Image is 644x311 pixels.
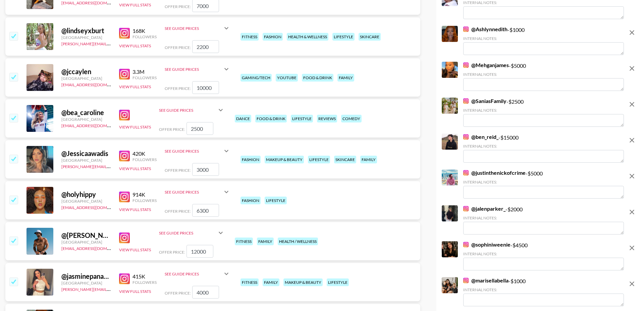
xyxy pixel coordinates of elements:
[61,199,111,204] div: [GEOGRAPHIC_DATA]
[463,134,469,140] img: Instagram
[61,76,111,81] div: [GEOGRAPHIC_DATA]
[463,169,624,199] div: - $ 5000
[132,34,157,39] div: Followers
[334,156,356,163] div: skincare
[283,278,323,286] div: makeup & beauty
[265,197,287,204] div: lifestyle
[625,62,639,75] button: remove
[165,143,230,159] div: See Guide Prices
[61,190,111,199] div: @ holyhippy
[317,115,337,122] div: reviews
[61,27,111,35] div: @ lindseyxburt
[192,204,219,217] input: 6,300
[240,197,261,204] div: fashion
[159,230,217,236] div: See Guide Prices
[159,225,225,241] div: See Guide Prices
[463,241,511,248] a: @sophiniweenie
[192,163,219,176] input: 3,000
[159,108,217,113] div: See Guide Prices
[119,151,130,161] img: Instagram
[235,115,251,122] div: dance
[61,272,111,280] div: @ jasminepanama
[463,277,624,306] div: - $ 1000
[61,163,161,169] a: [PERSON_NAME][EMAIL_ADDRESS][DOMAIN_NAME]
[159,127,185,132] span: Offer Price:
[625,241,639,255] button: remove
[61,231,111,240] div: @ [PERSON_NAME]
[165,61,230,77] div: See Guide Prices
[240,278,259,286] div: fitness
[165,45,191,50] span: Offer Price:
[61,204,129,210] a: [EMAIL_ADDRESS][DOMAIN_NAME]
[463,242,469,247] img: Instagram
[463,206,469,211] img: Instagram
[132,273,157,280] div: 415K
[463,98,506,104] a: @SaniasFamily
[463,62,509,68] a: @Mehganjames
[463,26,507,33] a: @Ashlynnedith
[165,184,230,200] div: See Guide Prices
[276,74,298,82] div: youtube
[132,198,157,203] div: Followers
[61,35,111,40] div: [GEOGRAPHIC_DATA]
[132,157,157,162] div: Followers
[165,4,191,9] span: Offer Price:
[132,280,157,285] div: Followers
[463,134,624,163] div: - $ 15000
[463,36,624,41] div: Internal Notes:
[257,238,274,245] div: family
[61,286,161,292] a: [PERSON_NAME][EMAIL_ADDRESS][DOMAIN_NAME]
[61,240,111,245] div: [GEOGRAPHIC_DATA]
[463,205,505,212] a: @jalenparker_
[165,266,230,282] div: See Guide Prices
[625,277,639,291] button: remove
[359,33,381,41] div: skincare
[119,84,151,89] button: View Full Stats
[463,27,469,32] img: Instagram
[463,62,624,91] div: - $ 5000
[119,247,151,252] button: View Full Stats
[119,110,130,120] img: Instagram
[186,122,213,135] input: 2,500
[119,273,130,284] img: Instagram
[61,117,111,122] div: [GEOGRAPHIC_DATA]
[463,72,624,77] div: Internal Notes:
[119,43,151,48] button: View Full Stats
[240,156,261,163] div: fashion
[132,75,157,80] div: Followers
[165,190,222,195] div: See Guide Prices
[341,115,362,122] div: comedy
[132,150,157,157] div: 420K
[463,144,624,149] div: Internal Notes:
[625,98,639,111] button: remove
[119,289,151,294] button: View Full Stats
[625,26,639,39] button: remove
[240,74,272,82] div: gaming/tech
[119,166,151,171] button: View Full Stats
[463,26,624,55] div: - $ 1000
[308,156,330,163] div: lifestyle
[61,245,129,251] a: [EMAIL_ADDRESS][DOMAIN_NAME]
[263,278,279,286] div: family
[463,62,469,68] img: Instagram
[192,40,219,53] input: 2,200
[463,98,469,104] img: Instagram
[165,168,191,173] span: Offer Price:
[165,86,191,91] span: Offer Price:
[463,241,624,270] div: - $ 4500
[192,286,219,299] input: 4,000
[463,215,624,220] div: Internal Notes:
[61,67,111,76] div: @ jccaylen
[61,81,129,87] a: [EMAIL_ADDRESS][DOMAIN_NAME]
[235,238,253,245] div: fitness
[61,108,111,117] div: @ bea_caroline
[119,207,151,212] button: View Full Stats
[463,277,508,284] a: @marisellabella
[165,149,222,154] div: See Guide Prices
[463,179,624,185] div: Internal Notes:
[463,98,624,127] div: - $ 2500
[291,115,313,122] div: lifestyle
[132,191,157,198] div: 914K
[186,245,213,258] input: 0
[287,33,328,41] div: health & wellness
